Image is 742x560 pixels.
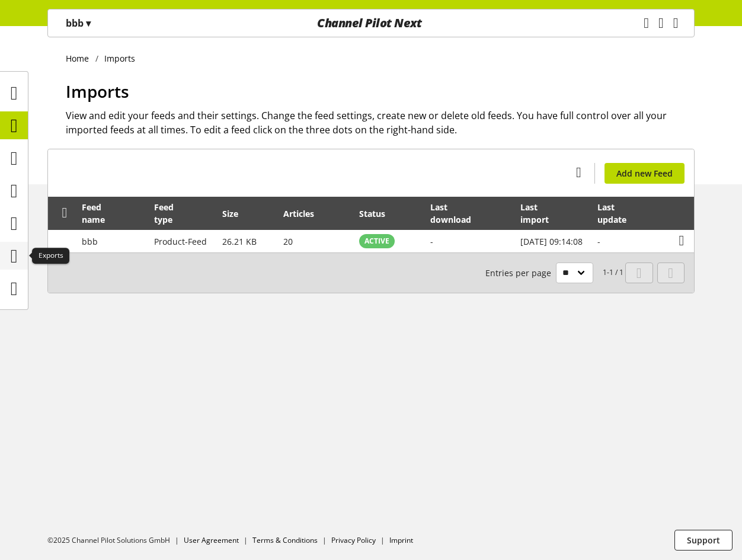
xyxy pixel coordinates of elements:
span: Product-Feed [154,236,207,247]
nav: main navigation [47,9,695,37]
span: Support [687,534,720,546]
span: [DATE] 09:14:08 [520,236,583,247]
span: ACTIVE [364,236,389,247]
span: - [597,236,600,247]
div: Last import [520,201,568,226]
span: ▾ [86,17,91,30]
a: User Agreement [184,535,239,545]
div: Unlock to reorder rows [55,206,71,220]
span: 20 [283,236,293,247]
span: 26.21 KB [222,236,257,247]
div: Articles [283,207,326,220]
span: - [430,236,433,247]
span: Unlock to reorder rows [59,206,71,219]
div: Feed type [154,201,194,226]
a: Imprint [389,535,413,545]
button: Support [674,530,733,551]
div: Size [222,207,250,220]
a: Home [66,52,95,65]
a: Terms & Conditions [252,535,318,545]
li: ©2025 Channel Pilot Solutions GmbH [47,535,184,546]
div: Feed name [82,201,126,226]
p: bbb [66,16,91,30]
div: Last update [597,201,646,226]
div: Exports [32,248,69,264]
small: 1-1 / 1 [485,263,623,283]
a: Privacy Policy [331,535,376,545]
h2: View and edit your feeds and their settings. Change the feed settings, create new or delete old f... [66,108,695,137]
span: bbb [82,236,98,247]
span: Add new Feed [616,167,673,180]
span: Imports [66,80,129,103]
div: Last download [430,201,490,226]
a: Add new Feed [605,163,685,184]
div: Status [359,207,397,220]
span: Entries per page [485,267,556,279]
